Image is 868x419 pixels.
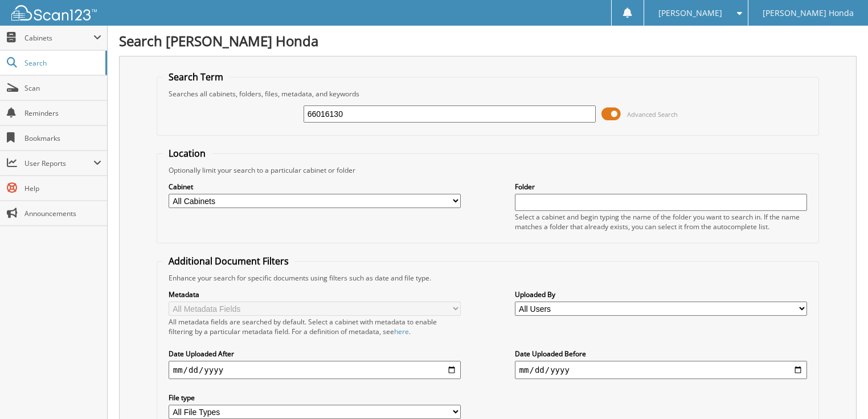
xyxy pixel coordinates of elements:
label: Date Uploaded After [169,349,461,359]
div: Optionally limit your search to a particular cabinet or folder [163,165,813,175]
span: Advanced Search [627,110,678,119]
div: Select a cabinet and begin typing the name of the folder you want to search in. If the name match... [515,212,808,231]
legend: Additional Document Filters [163,255,294,267]
legend: Search Term [163,71,229,83]
div: Enhance your search for specific documents using filters such as date and file type. [163,273,813,283]
span: Search [24,58,100,68]
span: Scan [24,83,101,93]
span: Cabinets [24,33,93,43]
h1: Search [PERSON_NAME] Honda [119,31,857,50]
label: Uploaded By [515,290,808,299]
span: [PERSON_NAME] Honda [763,10,854,17]
img: scan123-logo-white.svg [11,5,97,21]
label: Cabinet [169,182,461,192]
label: File type [169,393,461,402]
div: All metadata fields are searched by default. Select a cabinet with metadata to enable filtering b... [169,317,461,336]
label: Metadata [169,290,461,299]
legend: Location [163,147,211,160]
span: Bookmarks [24,133,101,143]
div: Searches all cabinets, folders, files, metadata, and keywords [163,89,813,99]
span: Announcements [24,209,101,218]
span: Reminders [24,108,101,118]
a: here [394,327,409,336]
input: end [515,361,808,379]
span: [PERSON_NAME] [658,10,722,17]
label: Folder [515,182,808,192]
span: Help [24,184,101,193]
span: User Reports [24,158,93,168]
input: start [169,361,461,379]
label: Date Uploaded Before [515,349,808,359]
